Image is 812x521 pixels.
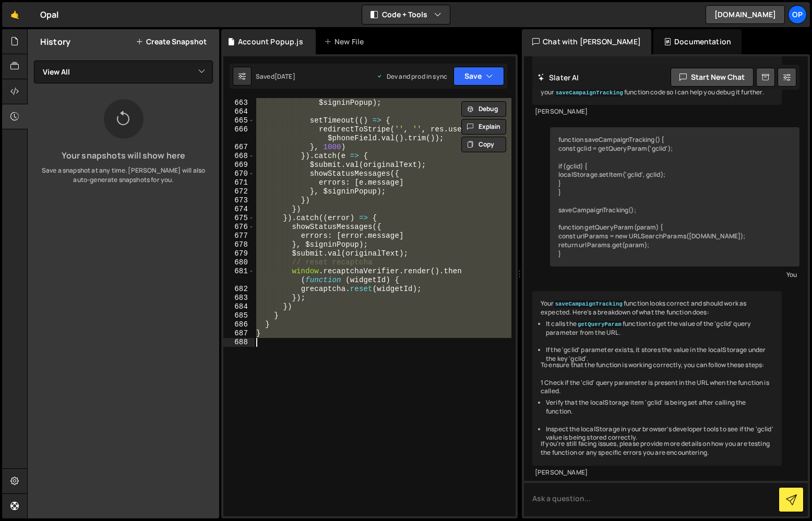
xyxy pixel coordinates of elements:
div: 676 [223,223,255,232]
div: function saveCampaignTracking() { const gclid = getQueryParam('gclid'); if (gclid) { localStorage... [550,127,799,266]
h2: History [40,36,70,47]
div: [DATE] [274,72,295,81]
div: 677 [223,232,255,240]
div: 688 [223,338,255,347]
div: Your function looks correct and should work as expected. Here's a breakdown of what the function ... [532,291,782,465]
li: If the 'gclid' parameter exists, it stores the value in the localStorage under the key 'gclid'. [546,346,773,364]
div: 675 [223,214,255,223]
p: Save a snapshot at any time. [PERSON_NAME] will also auto-generate snapshots for you. [36,166,211,185]
div: 678 [223,240,255,249]
div: 669 [223,161,255,169]
div: Account Popup.js [238,37,303,47]
div: 668 [223,152,255,161]
div: 665 [223,116,255,125]
code: getQueryParam [577,321,623,328]
button: Debug [461,101,506,117]
div: 680 [223,258,255,267]
div: 666 [223,125,255,143]
div: 674 [223,205,255,214]
button: Code + Tools [362,5,450,24]
a: [DOMAIN_NAME] [706,5,785,24]
li: It calls the function to get the value of the 'gclid' query parameter from the URL. [546,320,773,337]
li: Inspect the localStorage in your browser's developer tools to see if the 'gclid' value is being s... [546,425,773,443]
div: Documentation [653,29,742,54]
div: 685 [223,311,255,320]
div: 681 [223,267,255,285]
div: Opal [40,8,59,21]
h2: Slater AI [538,72,579,82]
div: 687 [223,329,255,338]
h3: Your snapshots will show here [36,151,211,160]
button: Start new chat [671,68,754,87]
button: Explain [461,119,506,135]
div: 664 [223,107,255,116]
div: Chat with [PERSON_NAME] [522,29,651,54]
div: You [553,269,797,280]
div: 672 [223,187,255,196]
div: 673 [223,196,255,205]
div: 667 [223,143,255,152]
div: 684 [223,302,255,311]
div: 663 [223,99,255,107]
code: saveCampaignTracking [554,300,624,308]
div: 679 [223,249,255,258]
div: 670 [223,169,255,178]
div: Dev and prod in sync [376,72,447,81]
button: Create Snapshot [136,38,207,46]
button: Save [453,67,504,86]
a: Op [788,5,807,24]
li: Verify that the localStorage item 'gclid' is being set after calling the function. [546,398,773,416]
div: 686 [223,320,255,329]
a: 🤙 [2,2,28,27]
div: [PERSON_NAME] [535,107,779,116]
button: Copy [461,137,506,152]
ul: To ensure that the function is working correctly, you can follow these steps: 1 Check if the 'cli... [541,320,773,442]
div: [PERSON_NAME] [535,468,779,477]
div: 683 [223,294,255,302]
div: 671 [223,178,255,187]
div: 682 [223,285,255,294]
code: saveCampaignTracking [555,89,624,96]
div: New File [324,37,368,47]
div: Saved [256,72,295,81]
